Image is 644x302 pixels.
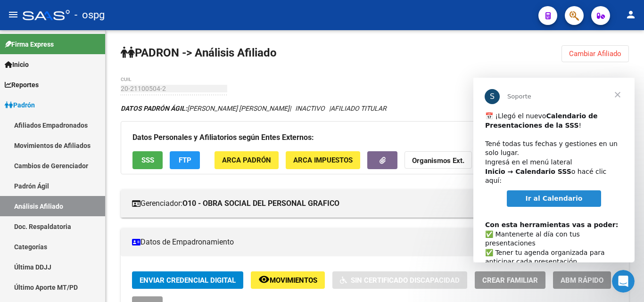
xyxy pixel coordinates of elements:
[121,46,277,59] strong: PADRON -> Análisis Afiliado
[412,157,464,165] strong: Organismos Ext.
[251,271,325,289] button: Movimientos
[475,271,545,289] button: Crear Familiar
[561,276,603,285] span: ABM Rápido
[286,151,360,169] button: ARCA Impuestos
[8,9,19,20] mat-icon: menu
[5,39,54,49] span: Firma Express
[215,151,279,169] button: ARCA Padrón
[74,5,105,25] span: - ospg
[258,274,270,285] mat-icon: remove_red_eye
[351,276,460,285] span: Sin Certificado Discapacidad
[332,271,467,289] button: Sin Certificado Discapacidad
[270,276,317,285] span: Movimientos
[132,198,606,209] mat-panel-title: Gerenciador:
[132,271,243,289] button: Enviar Credencial Digital
[132,237,606,247] mat-panel-title: Datos de Empadronamiento
[121,105,387,112] i: | INACTIVO |
[132,131,617,144] h3: Datos Personales y Afiliatorios según Entes Externos:
[473,78,635,262] iframe: Intercom live chat mensaje
[612,270,635,293] iframe: Intercom live chat
[12,133,149,253] div: ​✅ Mantenerte al día con tus presentaciones ✅ Tener tu agenda organizada para anticipar cada pres...
[330,105,387,112] span: AFILIADO TITULAR
[132,151,163,169] button: SSS
[170,151,200,169] button: FTP
[561,45,629,62] button: Cambiar Afiliado
[405,151,472,169] button: Organismos Ext.
[140,276,236,285] span: Enviar Credencial Digital
[569,49,621,58] span: Cambiar Afiliado
[5,100,35,110] span: Padrón
[121,189,629,218] mat-expansion-panel-header: Gerenciador:O10 - OBRA SOCIAL DEL PERSONAL GRAFICO
[121,228,629,256] mat-expansion-panel-header: Datos de Empadronamiento
[293,156,353,165] span: ARCA Impuestos
[5,80,39,90] span: Reportes
[121,105,187,112] strong: DATOS PADRÓN ÁGIL:
[121,105,289,112] span: [PERSON_NAME] [PERSON_NAME]
[141,156,154,165] span: SSS
[222,156,271,165] span: ARCA Padrón
[553,271,611,289] button: ABM Rápido
[625,9,636,20] mat-icon: person
[179,156,191,165] span: FTP
[12,143,145,151] b: Con esta herramientas vas a poder:
[5,59,29,70] span: Inicio
[482,276,538,285] span: Crear Familiar
[182,198,339,209] strong: O10 - OBRA SOCIAL DEL PERSONAL GRAFICO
